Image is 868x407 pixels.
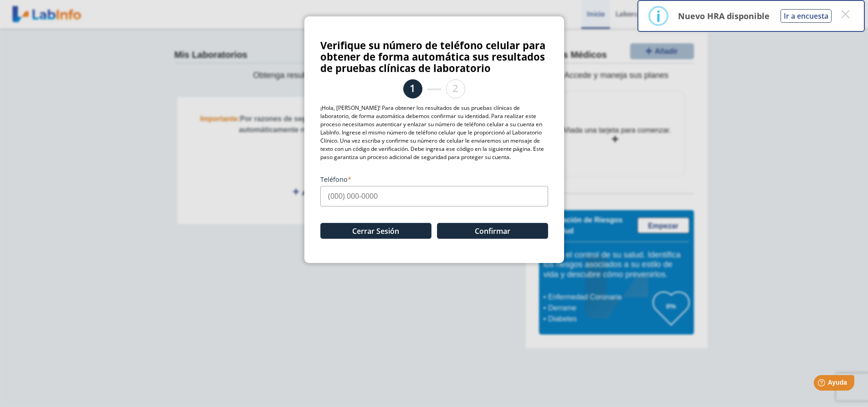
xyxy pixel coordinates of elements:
[837,6,853,22] button: Close this dialog
[787,371,858,397] iframe: Help widget launcher
[320,104,548,161] p: ¡Hola, [PERSON_NAME]! Para obtener los resultados de sus pruebas clínicas de laboratorio, de form...
[446,79,465,98] li: 2
[678,10,770,21] p: Nuevo HRA disponible
[320,175,548,184] label: Teléfono
[320,40,548,74] h3: Verifique su número de teléfono celular para obtener de forma automática sus resultados de prueba...
[403,79,422,98] li: 1
[320,223,431,239] button: Cerrar Sesión
[320,186,548,206] input: (000) 000-0000
[781,9,832,23] button: Ir a encuesta
[656,8,661,24] div: i
[437,223,548,239] button: Confirmar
